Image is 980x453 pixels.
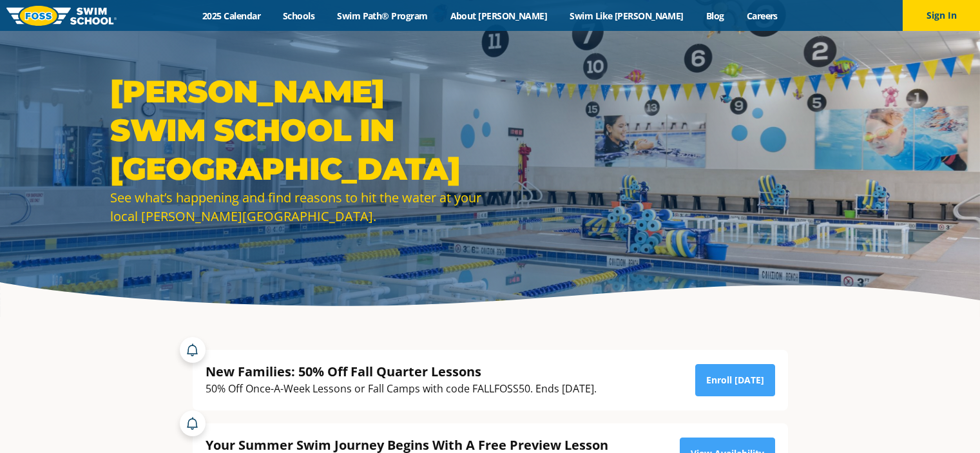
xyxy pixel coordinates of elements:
[695,10,735,22] a: Blog
[206,380,597,398] div: 50% Off Once-A-Week Lessons or Fall Camps with code FALLFOSS50. Ends [DATE].
[439,10,559,22] a: About [PERSON_NAME]
[326,10,439,22] a: Swim Path® Program
[735,10,789,22] a: Careers
[272,10,326,22] a: Schools
[695,364,775,396] a: Enroll [DATE]
[206,363,597,380] div: New Families: 50% Off Fall Quarter Lessons
[110,72,484,188] h1: [PERSON_NAME] Swim School in [GEOGRAPHIC_DATA]
[6,6,117,26] img: FOSS Swim School Logo
[559,10,695,22] a: Swim Like [PERSON_NAME]
[110,188,484,226] div: See what’s happening and find reasons to hit the water at your local [PERSON_NAME][GEOGRAPHIC_DATA].
[191,10,272,22] a: 2025 Calendar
